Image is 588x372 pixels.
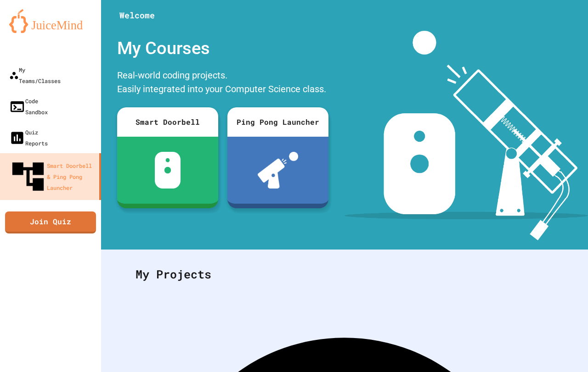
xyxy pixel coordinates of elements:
[258,152,299,189] img: ppl-with-ball.png
[9,127,48,149] div: Quiz Reports
[113,31,333,66] div: My Courses
[113,66,333,100] div: Real-world coding projects. Easily integrated into your Computer Science class.
[9,95,48,117] div: Code Sandbox
[9,64,61,86] div: My Teams/Classes
[117,107,218,137] div: Smart Doorbell
[9,158,96,195] div: Smart Doorbell & Ping Pong Launcher
[227,107,328,137] div: Ping Pong Launcher
[345,31,588,240] img: banner-image-my-projects.png
[9,9,92,33] img: logo-orange.svg
[5,211,96,233] a: Join Quiz
[126,256,563,292] div: My Projects
[155,152,181,189] img: sdb-white.svg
